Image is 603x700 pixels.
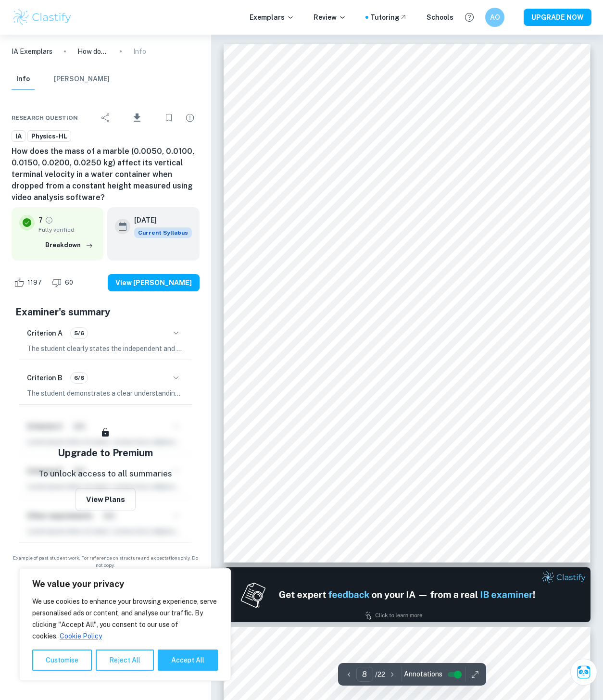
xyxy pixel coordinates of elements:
span: Example of past student work. For reference on structure and expectations only. Do not copy. [12,554,200,569]
span: Annotations [404,669,442,679]
span: 1197 [22,278,47,287]
p: How does the mass of a marble (0.0050, 0.0100, 0.0150, 0.0200, 0.0250 kg) affect its vertical ter... [77,46,108,57]
p: We use cookies to enhance your browsing experience, serve personalised ads or content, and analys... [32,596,218,642]
button: Ask Clai [570,659,597,686]
h5: Upgrade to Premium [58,446,153,460]
div: Report issue [180,108,200,127]
h6: Criterion A [27,328,63,338]
div: We value your privacy [19,568,231,681]
a: Schools [427,12,453,23]
span: Research question [12,113,78,122]
button: UPGRADE NOW [524,9,591,26]
span: 5/6 [71,329,88,337]
button: View Plans [75,488,136,511]
span: Current Syllabus [134,227,192,238]
span: 6/6 [71,374,88,382]
img: Clastify logo [12,8,73,27]
h6: How does the mass of a marble (0.0050, 0.0100, 0.0150, 0.0200, 0.0250 kg) affect its vertical ter... [12,146,200,203]
p: / 22 [375,669,385,680]
h6: [DATE] [134,215,184,225]
div: Like [12,275,47,290]
a: Grade fully verified [45,216,53,225]
button: [PERSON_NAME] [54,69,110,90]
span: Physics-HL [28,132,71,141]
p: Review [314,12,346,23]
span: 60 [60,278,78,287]
p: 7 [38,215,43,225]
a: IA [12,130,25,142]
button: Reject All [96,650,154,671]
div: This exemplar is based on the current syllabus. Feel free to refer to it for inspiration/ideas wh... [134,227,192,238]
div: Download [117,105,157,130]
p: Info [133,46,146,57]
button: AO [485,8,504,27]
span: IA [12,132,25,141]
p: To unlock access to all summaries [38,468,172,480]
span: Fully verified [38,225,96,234]
h6: AO [490,12,501,23]
button: Accept All [158,650,218,671]
p: Exemplars [250,12,294,23]
button: View [PERSON_NAME] [108,274,200,291]
a: Cookie Policy [59,632,102,640]
div: Share [96,108,115,127]
div: Dislike [49,275,78,290]
p: The student clearly states the independent and dependent variables in the research question but t... [27,343,184,354]
a: Tutoring [370,12,407,23]
a: IA Exemplars [12,46,52,57]
h6: Criterion B [27,373,63,383]
p: The student demonstrates a clear understanding of how the data was obtained and processed, as eac... [27,388,184,399]
img: Ad [224,567,590,622]
button: Help and Feedback [461,9,477,25]
button: Breakdown [43,238,96,252]
h5: Examiner's summary [15,305,196,319]
p: We value your privacy [32,578,218,590]
div: Bookmark [159,108,178,127]
button: Info [12,69,35,90]
a: Physics-HL [27,130,71,142]
button: Customise [32,650,92,671]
